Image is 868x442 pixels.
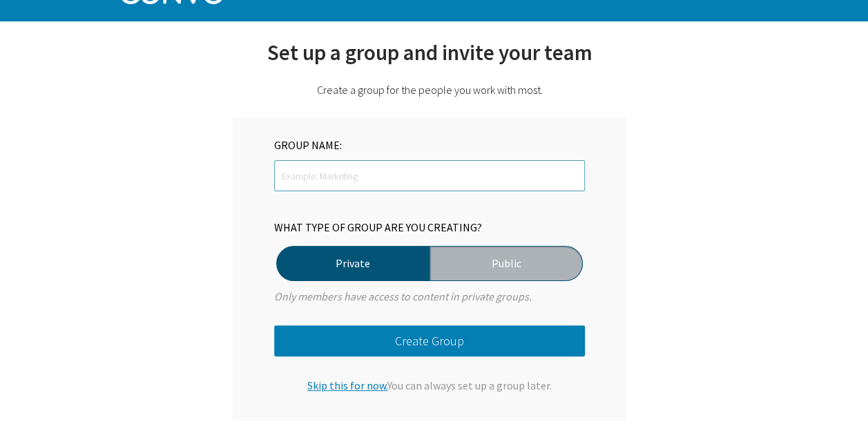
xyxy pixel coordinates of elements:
[274,219,585,236] div: WHAT TYPE OF GROUP ARE YOU CREATING?
[276,246,430,281] label: Private
[274,289,532,303] i: Only members have access to content in private groups.
[274,137,354,153] div: GROUP NAME:
[233,83,626,97] div: Create a group for the people you work with most.
[274,363,585,394] div: You can always set up a group later.
[274,325,585,356] button: Create Group
[430,246,583,281] label: Public
[233,39,626,83] div: Set up a group and invite your team
[307,378,387,392] span: Skip this for now.
[274,160,585,191] input: Example: Marketing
